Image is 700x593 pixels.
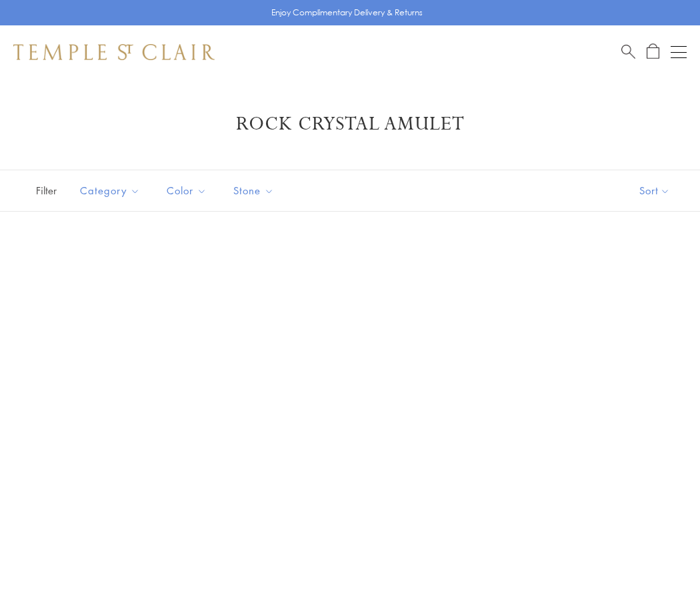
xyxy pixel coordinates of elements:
[223,176,284,206] button: Stone
[671,44,687,60] button: Open navigation
[271,6,423,19] p: Enjoy Complimentary Delivery & Returns
[157,176,217,206] button: Color
[160,182,217,199] span: Color
[647,43,659,60] a: Open Shopping Bag
[13,44,215,60] img: Temple St. Clair
[227,182,284,199] span: Stone
[609,170,700,211] button: Show sort by
[621,43,635,60] a: Search
[70,176,150,206] button: Category
[33,112,667,136] h1: Rock Crystal Amulet
[73,182,150,199] span: Category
